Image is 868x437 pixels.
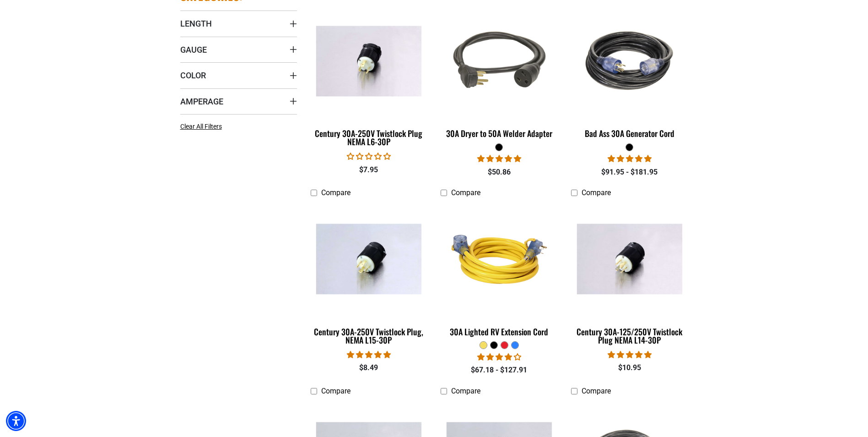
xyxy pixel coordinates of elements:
span: Compare [451,387,480,395]
a: yellow 30A Lighted RV Extension Cord [441,202,557,341]
span: Length [180,18,212,29]
summary: Amperage [180,88,297,114]
span: 5.00 stars [608,350,652,359]
div: $91.95 - $181.95 [571,167,688,178]
img: yellow [442,206,557,311]
div: Century 30A-250V Twistlock Plug NEMA L6-30P [311,129,427,146]
div: Bad Ass 30A Generator Cord [571,129,688,137]
a: Century 30A-250V Twistlock Plug, NEMA L15-30P Century 30A-250V Twistlock Plug, NEMA L15-30P [311,202,427,350]
summary: Length [180,11,297,36]
div: $7.95 [311,164,427,175]
div: $10.95 [571,362,688,373]
img: Century 30A-250V Twistlock Plug, NEMA L15-30P [311,224,426,295]
img: black [572,8,687,114]
div: $67.18 - $127.91 [441,365,557,376]
span: Compare [321,188,350,197]
a: Clear All Filters [180,122,226,131]
span: Gauge [180,44,207,55]
summary: Color [180,62,297,88]
span: Clear All Filters [180,123,222,130]
span: 0.00 stars [347,152,391,161]
span: Color [180,70,206,81]
span: 4.11 stars [477,353,521,361]
span: Compare [451,188,480,197]
a: black Bad Ass 30A Generator Cord [571,4,688,143]
div: Century 30A-125/250V Twistlock Plug NEMA L14-30P [571,328,688,344]
summary: Gauge [180,37,297,62]
a: Century 30A-125/250V Twistlock Plug NEMA L14-30P Century 30A-125/250V Twistlock Plug NEMA L14-30P [571,202,688,350]
a: Century 30A-250V Twistlock Plug NEMA L6-30P Century 30A-250V Twistlock Plug NEMA L6-30P [311,4,427,151]
span: Compare [582,188,611,197]
img: Century 30A-125/250V Twistlock Plug NEMA L14-30P [572,224,687,295]
div: Accessibility Menu [6,411,26,431]
div: 30A Dryer to 50A Welder Adapter [441,129,557,137]
div: Century 30A-250V Twistlock Plug, NEMA L15-30P [311,328,427,344]
span: 5.00 stars [477,154,521,163]
img: Century 30A-250V Twistlock Plug NEMA L6-30P [311,26,426,96]
span: Compare [582,387,611,395]
a: black 30A Dryer to 50A Welder Adapter [441,4,557,143]
div: 30A Lighted RV Extension Cord [441,328,557,336]
span: 5.00 stars [608,154,652,163]
div: $50.86 [441,167,557,178]
span: Compare [321,387,350,395]
div: $8.49 [311,362,427,373]
span: Amperage [180,96,223,107]
span: 5.00 stars [347,350,391,359]
img: black [442,8,557,114]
